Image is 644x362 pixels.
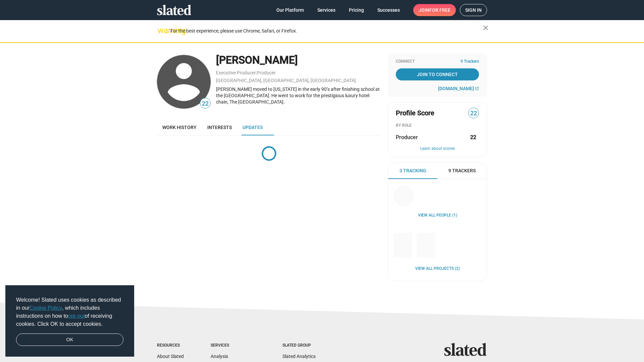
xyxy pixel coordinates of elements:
strong: 22 [470,134,476,141]
div: [PERSON_NAME] [216,53,381,67]
span: 9 Trackers [448,168,476,174]
a: opt-out [68,313,85,319]
a: About Slated [157,354,184,359]
a: Analysis [211,354,228,359]
span: Sign in [465,4,482,16]
a: [DOMAIN_NAME] [438,86,479,91]
span: Successes [377,4,400,16]
span: Pricing [349,4,364,16]
a: Producer [257,70,276,75]
a: View all Projects (2) [415,266,460,271]
a: dismiss cookie message [16,334,123,346]
div: Resources [157,343,184,348]
div: BY ROLE [396,123,479,128]
span: Welcome! Slated uses cookies as described in our , which includes instructions on how to of recei... [16,296,123,328]
span: , [256,71,257,75]
div: Slated Group [282,343,328,348]
mat-icon: close [482,24,490,32]
div: cookieconsent [5,285,134,357]
a: Joinfor free [413,4,456,16]
a: Work history [157,119,202,135]
div: [PERSON_NAME] moved to [US_STATE] in the early 90’s after finishing school at the [GEOGRAPHIC_DAT... [216,86,381,105]
span: 22 [200,99,210,108]
div: For the best experience, please use Chrome, Safari, or Firefox. [170,26,483,36]
a: Cookie Policy [30,305,62,311]
span: Work history [162,125,197,130]
a: Executive Producer [216,70,256,75]
mat-icon: warning [158,26,166,35]
a: Pricing [343,4,369,16]
a: View all People (1) [418,213,457,218]
span: 3 Tracking [399,168,426,174]
a: Successes [372,4,405,16]
a: Join To Connect [396,68,479,80]
span: 22 [469,109,479,118]
span: for free [429,4,450,16]
a: Interests [202,119,237,135]
a: Updates [237,119,268,135]
div: Services [211,343,256,348]
span: Profile Score [396,109,434,118]
span: Our Platform [276,4,304,16]
span: 9 Trackers [461,59,479,64]
div: Connect [396,59,479,64]
a: Slated Analytics [282,354,316,359]
span: Updates [243,125,263,130]
button: Learn about scores [396,146,479,152]
span: Join To Connect [397,68,478,80]
span: Interests [207,125,232,130]
span: Join [419,4,450,16]
a: Sign in [460,4,487,16]
a: [GEOGRAPHIC_DATA], [GEOGRAPHIC_DATA], [GEOGRAPHIC_DATA] [216,78,356,83]
span: Producer [396,134,418,141]
mat-icon: open_in_new [475,86,479,90]
a: Our Platform [271,4,309,16]
span: Services [317,4,335,16]
span: [DOMAIN_NAME] [438,86,474,91]
a: Services [312,4,341,16]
